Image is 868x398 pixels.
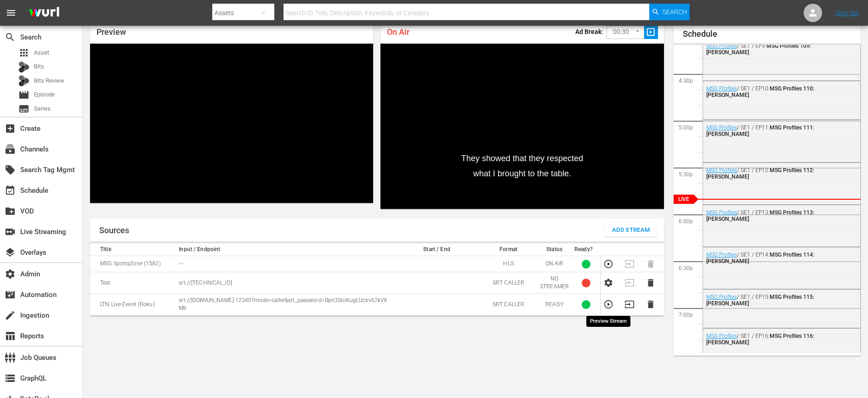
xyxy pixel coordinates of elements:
div: / SE1 / EP11: [706,124,815,137]
span: Asset [34,48,49,57]
div: 00:30 [607,23,644,41]
span: menu [6,7,17,18]
span: Schedule [5,185,16,196]
span: slideshow_sharp [646,27,656,38]
span: Search [5,32,16,43]
button: Add Stream [605,223,657,237]
th: Ready? [572,243,600,256]
span: Asset [18,47,29,58]
td: NO STREAMER [537,272,572,294]
span: Series [34,104,51,113]
span: On Air [387,27,409,37]
td: HLS [480,256,537,272]
span: Preview [96,27,126,37]
td: Test [90,272,176,294]
a: MSG Profiles [706,43,737,49]
a: MSG Profiles [706,85,737,92]
td: ON AIR [537,256,572,272]
td: MSG SportsZone (1582) [90,256,176,272]
span: MSG Profiles 114: [PERSON_NAME] [706,252,814,264]
span: Episode [18,90,29,101]
span: Ingestion [5,310,16,321]
th: Input / Endpoint [176,243,394,256]
div: / SE1 / EP16: [706,333,815,346]
img: ans4CAIJ8jUAAAAAAAAAAAAAAAAAAAAAAAAgQb4GAAAAAAAAAAAAAAAAAAAAAAAAJMjXAAAAAAAAAAAAAAAAAAAAAAAAgAT5G... [22,2,66,24]
th: Title [90,243,176,256]
div: / SE1 / EP15: [706,294,815,307]
td: SRT CALLER [480,272,537,294]
span: Job Queues [5,352,16,363]
span: Overlays [5,247,16,258]
span: Bits Review [34,76,64,85]
a: MSG Profiles [706,252,737,258]
span: GraphQL [5,373,16,384]
span: Add Stream [612,225,650,235]
th: Format [480,243,537,256]
button: Search [649,4,690,20]
span: MSG Profiles 116: [PERSON_NAME] [706,333,814,346]
span: Automation [5,289,16,300]
div: / SE1 / EP12: [706,167,815,180]
div: / SE1 / EP13: [706,209,815,222]
span: MSG Profiles 113: [PERSON_NAME] [706,209,814,222]
th: Start / End [394,243,480,256]
span: Search Tag Mgmt [5,164,16,175]
div: Video Player [380,44,664,209]
td: SRT CALLER [480,294,537,315]
button: Delete [646,299,656,309]
div: Video Player [90,44,373,203]
span: Admin [5,269,16,280]
th: Status [537,243,572,256]
span: Create [5,123,16,134]
a: Sign Out [835,9,859,17]
span: Bits [34,62,44,71]
p: srt://[TECHNICAL_ID] [179,279,391,287]
span: Live Streaming [5,226,16,237]
span: Search [663,4,687,20]
a: MSG Profiles [706,167,737,174]
p: Ad Break: [575,28,603,35]
span: MSG Profiles 115: [PERSON_NAME] [706,294,814,307]
td: READY [537,294,572,315]
span: MSG Profiles 110: [PERSON_NAME] [706,85,814,98]
span: Series [18,103,29,114]
td: LTN Live Event (Roku) [90,294,176,315]
div: Bits Review [18,75,29,86]
a: MSG Profiles [706,333,737,339]
h1: Sources [99,226,129,235]
div: / SE1 / EP9: [706,43,815,56]
p: srt://[DOMAIN_NAME]:12340?mode=caller&srt_password=Bpn3SIoKugLUcxv62kVXMb [179,297,391,312]
span: VOD [5,206,16,217]
h1: Schedule [683,29,861,39]
span: MSG Profiles 109: [PERSON_NAME] [706,43,811,56]
span: MSG Profiles 112: [PERSON_NAME] [706,167,814,180]
td: --- [176,256,394,272]
span: Episode [34,90,55,99]
a: MSG Profiles [706,209,737,216]
span: Channels [5,144,16,155]
span: Reports [5,331,16,342]
button: Configure [603,278,613,288]
div: / SE1 / EP10: [706,85,815,98]
div: Bits [18,62,29,73]
a: MSG Profiles [706,294,737,300]
button: Preview Stream [603,259,613,269]
span: MSG Profiles 111: [PERSON_NAME] [706,124,814,137]
button: Delete [646,278,656,288]
a: MSG Profiles [706,124,737,131]
button: Transition [624,299,635,309]
div: / SE1 / EP14: [706,252,815,264]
